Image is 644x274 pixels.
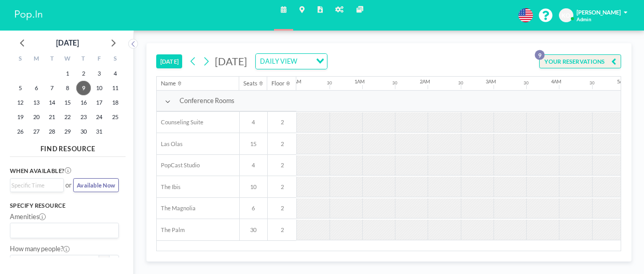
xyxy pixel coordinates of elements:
[76,95,91,110] span: Thursday, October 16, 2025
[161,80,176,87] div: Name
[268,162,296,169] span: 2
[268,140,296,148] span: 2
[108,95,122,110] span: Saturday, October 18, 2025
[56,36,79,50] div: [DATE]
[60,110,75,124] span: Wednesday, October 22, 2025
[486,79,496,85] div: 3AM
[60,95,75,110] span: Wednesday, October 15, 2025
[392,81,398,86] div: 30
[10,245,70,253] label: How many people?
[10,141,126,153] h4: FIND RESOURCE
[256,54,326,69] div: Search for option
[258,56,298,67] span: DAILY VIEW
[92,124,106,139] span: Friday, October 31, 2025
[60,124,75,139] span: Wednesday, October 29, 2025
[617,79,627,85] div: 5AM
[13,7,44,24] img: organization-logo
[77,182,115,189] span: Available Now
[107,53,123,66] div: S
[156,54,182,69] button: [DATE]
[76,66,91,81] span: Thursday, October 2, 2025
[60,66,75,81] span: Wednesday, October 1, 2025
[44,53,60,66] div: T
[76,53,91,66] div: T
[458,81,463,86] div: 30
[577,9,621,16] span: [PERSON_NAME]
[108,66,122,81] span: Saturday, October 4, 2025
[92,95,106,110] span: Friday, October 17, 2025
[13,81,28,95] span: Sunday, October 5, 2025
[354,79,365,85] div: 1AM
[157,140,183,148] span: Las Olas
[45,95,59,110] span: Tuesday, October 14, 2025
[29,110,44,124] span: Monday, October 20, 2025
[65,181,72,190] span: or
[60,53,75,66] div: W
[45,124,59,139] span: Tuesday, October 28, 2025
[268,226,296,234] span: 2
[590,81,595,86] div: 30
[13,110,28,124] span: Sunday, October 19, 2025
[240,226,267,234] span: 30
[92,81,106,95] span: Friday, October 10, 2025
[157,205,196,212] span: The Magnolia
[561,12,570,19] span: KO
[157,119,203,126] span: Counseling Suite
[29,95,44,110] span: Monday, October 13, 2025
[577,17,591,23] span: Admin
[91,53,107,66] div: F
[268,183,296,191] span: 2
[157,162,200,169] span: PopCast Studio
[268,205,296,212] span: 2
[327,81,332,86] div: 30
[10,202,119,209] h3: Specify resource
[28,53,44,66] div: M
[240,183,267,191] span: 10
[268,119,296,126] span: 2
[539,54,621,69] button: YOUR RESERVATIONS9
[76,110,91,124] span: Thursday, October 23, 2025
[10,213,46,221] label: Amenities
[29,81,44,95] span: Monday, October 6, 2025
[300,56,310,67] input: Search for option
[180,97,234,105] span: Conference Rooms
[157,226,185,234] span: The Palm
[92,110,106,124] span: Friday, October 24, 2025
[157,183,181,191] span: The Ibis
[240,162,267,169] span: 4
[108,110,122,124] span: Saturday, October 25, 2025
[215,55,247,67] span: [DATE]
[109,255,119,269] button: +
[535,50,545,60] p: 9
[73,178,119,193] button: Available Now
[76,124,91,139] span: Thursday, October 30, 2025
[12,53,28,66] div: S
[10,223,118,238] div: Search for option
[524,81,529,86] div: 30
[240,140,267,148] span: 15
[60,81,75,95] span: Wednesday, October 8, 2025
[240,119,267,126] span: 4
[10,179,63,192] div: Search for option
[551,79,561,85] div: 4AM
[243,80,257,87] div: Seats
[45,81,59,95] span: Tuesday, October 7, 2025
[271,80,284,87] div: Floor
[108,81,122,95] span: Saturday, October 11, 2025
[99,255,109,269] button: -
[76,81,91,95] span: Thursday, October 9, 2025
[13,95,28,110] span: Sunday, October 12, 2025
[45,110,59,124] span: Tuesday, October 21, 2025
[240,205,267,212] span: 6
[420,79,430,85] div: 2AM
[29,124,44,139] span: Monday, October 27, 2025
[11,225,113,236] input: Search for option
[13,124,28,139] span: Sunday, October 26, 2025
[92,66,106,81] span: Friday, October 3, 2025
[11,181,58,190] input: Search for option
